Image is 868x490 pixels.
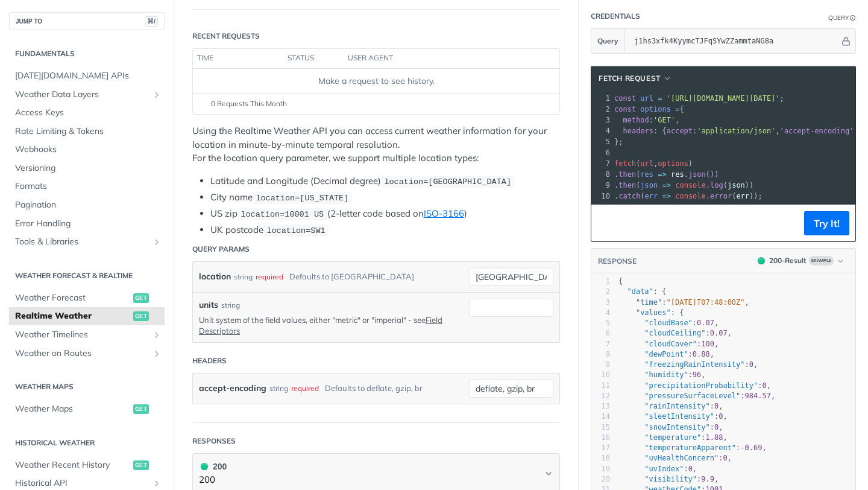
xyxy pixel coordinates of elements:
span: : { [618,287,667,296]
div: 6 [591,328,610,339]
span: 0 [719,412,723,421]
span: : , [618,371,706,379]
span: fetch [614,159,636,168]
span: "rainIntensity" [644,402,709,410]
span: [DATE][DOMAIN_NAME] APIs [15,70,162,82]
span: get [133,311,149,321]
span: 100 [701,340,714,348]
th: time [193,49,283,68]
span: { [618,277,623,285]
span: "cloudBase" [644,319,692,327]
span: = [658,94,662,103]
span: 0 [714,423,719,431]
span: const [614,94,636,103]
span: => [662,181,671,189]
span: accept [667,127,693,135]
span: then [618,170,636,179]
span: Versioning [15,162,162,174]
div: 9 [591,360,610,370]
span: Access Keys [15,107,162,119]
a: Weather Forecastget [9,289,165,307]
button: 200 200200 [199,460,553,487]
div: string [269,380,288,397]
span: : , [618,350,714,358]
span: json [728,181,745,189]
span: Weather Data Layers [15,89,149,101]
a: Webhooks [9,141,165,159]
a: ISO-3166 [424,208,464,219]
span: = [675,105,679,113]
div: 5 [591,136,612,147]
span: "cloudCeiling" [644,329,705,337]
span: err [736,192,749,200]
div: 9 [591,180,612,191]
div: Make a request to see history. [198,75,555,87]
svg: Chevron [544,469,553,479]
button: 200200-ResultExample [752,255,849,267]
div: 200 - Result [769,255,807,266]
span: Tools & Libraries [15,236,149,248]
span: 0.69 [745,444,763,452]
div: Defaults to [GEOGRAPHIC_DATA] [289,268,414,285]
span: Error Handling [15,218,162,230]
span: 96 [693,371,701,379]
span: "visibility" [644,475,697,483]
th: status [283,49,344,68]
i: Information [850,15,856,21]
span: "values" [636,308,671,317]
span: console [675,192,706,200]
span: Realtime Weather [15,310,130,322]
span: ; [614,94,784,103]
span: { [614,105,684,113]
span: 9.9 [701,475,714,483]
div: 11 [591,381,610,391]
span: url [640,159,653,168]
span: 'application/json' [697,127,775,135]
span: : , [618,381,771,390]
a: [DATE][DOMAIN_NAME] APIs [9,67,165,85]
div: 200 [199,460,227,473]
span: 200 [201,463,208,470]
span: : , [618,444,767,452]
span: 0 [723,454,727,462]
div: 3 [591,297,610,308]
button: Try It! [804,211,849,235]
span: "temperature" [644,433,701,442]
span: Pagination [15,199,162,211]
span: Rate Limiting & Tokens [15,126,162,138]
span: "pressureSurfaceLevel" [644,392,740,400]
span: Historical API [15,477,149,489]
p: Unit system of the field values, either "metric" or "imperial" - see [199,314,451,336]
button: Show subpages for Weather Timelines [152,330,162,340]
span: : , [618,319,719,327]
div: 8 [591,169,612,180]
div: 10 [591,370,610,380]
span: "data" [627,287,653,296]
span: location=[GEOGRAPHIC_DATA] [384,177,511,186]
div: 2 [591,104,612,115]
span: Weather Recent History [15,459,130,471]
th: user agent [344,49,535,68]
a: Pagination [9,196,165,214]
label: location [199,268,231,285]
span: 0.07 [710,329,728,337]
span: get [133,404,149,414]
span: url [640,94,653,103]
div: 7 [591,158,612,169]
button: Show subpages for Historical API [152,479,162,488]
span: "cloudCover" [644,340,697,348]
div: Query Params [192,244,250,255]
div: 19 [591,464,610,474]
span: const [614,105,636,113]
input: apikey [628,29,840,53]
span: : , [618,340,719,348]
a: Weather TimelinesShow subpages for Weather Timelines [9,326,165,344]
span: : , [618,298,749,307]
div: string [221,300,240,311]
span: fetch Request [599,73,661,84]
span: 'accept-encoding' [780,127,854,135]
h2: Weather Forecast & realtime [9,270,165,281]
span: catch [618,192,640,200]
div: 7 [591,339,610,349]
h2: Historical Weather [9,437,165,448]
